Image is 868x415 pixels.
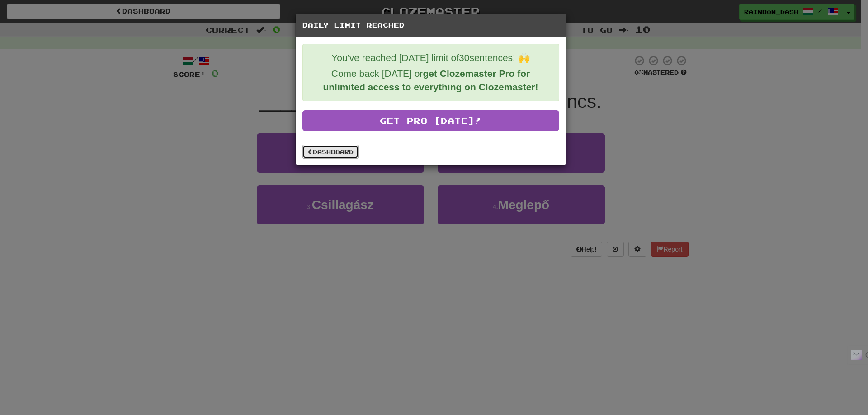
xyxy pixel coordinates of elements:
p: Come back [DATE] or [310,67,552,94]
h5: Daily Limit Reached [302,21,559,30]
p: You've reached [DATE] limit of 30 sentences! 🙌 [310,51,552,65]
a: Dashboard [302,145,359,159]
a: Get Pro [DATE]! [302,110,559,131]
strong: get Clozemaster Pro for unlimited access to everything on Clozemaster! [323,68,538,92]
